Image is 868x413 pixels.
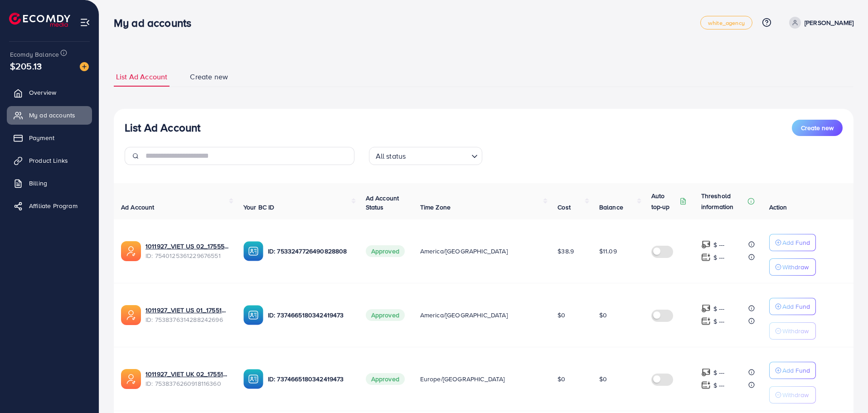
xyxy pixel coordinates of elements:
[420,203,451,212] span: Time Zone
[805,17,853,28] p: [PERSON_NAME]
[786,17,853,29] a: [PERSON_NAME]
[80,62,89,71] img: image
[558,247,574,256] span: $38.9
[769,234,816,251] button: Add Fund
[558,311,565,320] span: $0
[701,253,711,262] img: top-up amount
[243,305,263,325] img: ic-ba-acc.ded83a64.svg
[116,72,167,82] span: List Ad Account
[769,298,816,315] button: Add Fund
[713,367,725,378] p: $ ---
[121,305,141,325] img: ic-ads-acc.e4c84228.svg
[599,247,617,256] span: $11.09
[599,203,623,212] span: Balance
[243,241,263,261] img: ic-ba-acc.ded83a64.svg
[29,133,54,142] span: Payment
[701,190,746,212] p: Threshold information
[7,106,92,124] a: My ad accounts
[145,369,229,379] a: 1011927_VIET UK 02_1755165109842
[701,368,711,377] img: top-up amount
[420,374,505,384] span: Europe/[GEOGRAPHIC_DATA]
[366,194,399,212] span: Ad Account Status
[145,306,229,324] div: <span class='underline'>1011927_VIET US 01_1755165165817</span></br>7538376314288242696
[29,201,78,210] span: Affiliate Program
[268,374,351,384] p: ID: 7374665180342419473
[408,148,467,163] input: Search for option
[792,120,843,136] button: Create new
[121,203,155,212] span: Ad Account
[10,59,42,73] span: $205.13
[769,362,816,379] button: Add Fund
[80,17,90,28] img: menu
[29,156,68,165] span: Product Links
[782,301,810,312] p: Add Fund
[782,262,809,272] p: Withdraw
[7,129,92,147] a: Payment
[782,237,810,248] p: Add Fund
[29,179,47,188] span: Billing
[374,150,408,163] span: All status
[782,326,809,336] p: Withdraw
[145,306,229,315] a: 1011927_VIET US 01_1755165165817
[366,309,405,321] span: Approved
[701,316,711,326] img: top-up amount
[369,147,482,165] div: Search for option
[713,316,725,327] p: $ ---
[801,123,834,132] span: Create new
[708,20,745,26] span: white_agency
[829,372,861,406] iframe: Chat
[713,239,725,250] p: $ ---
[651,190,678,212] p: Auto top-up
[558,374,565,384] span: $0
[9,13,70,27] img: logo
[29,111,75,120] span: My ad accounts
[558,203,571,212] span: Cost
[145,251,229,260] span: ID: 7540125361229676551
[769,386,816,403] button: Withdraw
[7,174,92,192] a: Billing
[701,304,711,313] img: top-up amount
[243,369,263,389] img: ic-ba-acc.ded83a64.svg
[268,246,351,257] p: ID: 7533247726490828808
[145,242,229,251] a: 1011927_VIET US 02_1755572479473
[243,203,275,212] span: Your BC ID
[701,240,711,249] img: top-up amount
[121,369,141,389] img: ic-ads-acc.e4c84228.svg
[125,121,200,134] h3: List Ad Account
[145,379,229,388] span: ID: 7538376260918116360
[114,16,199,29] h3: My ad accounts
[769,322,816,340] button: Withdraw
[700,16,752,29] a: white_agency
[782,365,810,376] p: Add Fund
[782,389,809,400] p: Withdraw
[420,311,508,320] span: America/[GEOGRAPHIC_DATA]
[713,380,725,391] p: $ ---
[366,373,405,385] span: Approved
[769,258,816,276] button: Withdraw
[121,241,141,261] img: ic-ads-acc.e4c84228.svg
[701,380,711,390] img: top-up amount
[7,197,92,215] a: Affiliate Program
[420,247,508,256] span: America/[GEOGRAPHIC_DATA]
[145,369,229,388] div: <span class='underline'>1011927_VIET UK 02_1755165109842</span></br>7538376260918116360
[7,151,92,170] a: Product Links
[268,310,351,321] p: ID: 7374665180342419473
[713,252,725,263] p: $ ---
[145,315,229,324] span: ID: 7538376314288242696
[713,303,725,314] p: $ ---
[599,311,607,320] span: $0
[769,203,787,212] span: Action
[145,242,229,260] div: <span class='underline'>1011927_VIET US 02_1755572479473</span></br>7540125361229676551
[366,245,405,257] span: Approved
[10,50,59,59] span: Ecomdy Balance
[599,374,607,384] span: $0
[190,72,228,82] span: Create new
[7,83,92,102] a: Overview
[29,88,56,97] span: Overview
